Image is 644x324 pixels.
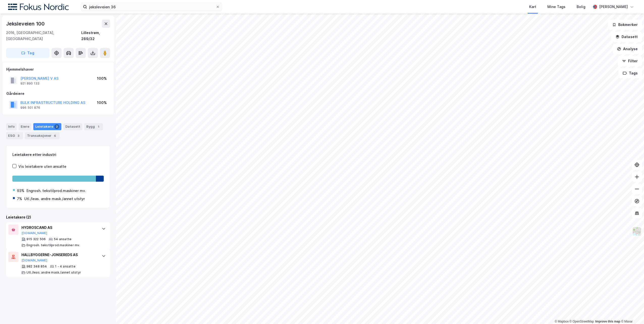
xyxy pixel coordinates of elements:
div: Vis leietakere uten ansatte [18,164,66,170]
div: 1 - 4 ansatte [55,264,75,268]
div: Utl./leas. andre mask./annet utstyr [24,196,85,202]
div: Kart [529,4,536,10]
button: [DOMAIN_NAME] [21,231,47,235]
div: Leietakere etter industri [12,152,104,158]
div: Hjemmelshaver [6,66,110,72]
div: Jeksleveien 100 [6,20,46,28]
div: Datasett [63,123,82,130]
div: 921 890 133 [20,82,39,86]
div: 3 [16,133,21,138]
button: Datasett [611,32,642,42]
button: Analyse [613,44,642,54]
div: Lillestrøm, 289/32 [81,30,110,42]
button: Bokmerker [608,20,642,30]
div: HYDROSCAND AS [21,225,97,231]
div: ESG [6,132,23,139]
div: Engrosh. tekstilprod.maskiner mv. [26,188,86,194]
img: Z [632,227,642,236]
input: Søk på adresse, matrikkel, gårdeiere, leietakere eller personer [87,3,216,11]
div: Bolig [577,4,585,10]
div: 2016, [GEOGRAPHIC_DATA], [GEOGRAPHIC_DATA] [6,30,81,42]
button: Filter [618,56,642,66]
img: fokus-nordic-logo.8a93422641609758e4ac.png [8,4,69,10]
div: HALLBYGGERNE-JONSEREDS AS [21,252,97,258]
div: 6 [52,133,58,138]
div: [PERSON_NAME] [599,4,628,10]
div: 982 348 854 [26,264,47,268]
div: 54 ansatte [54,237,71,241]
div: Gårdeiere [6,91,110,97]
div: 93% [17,188,24,194]
div: 100% [97,100,107,106]
div: Utl./leas. andre mask./annet utstyr [26,271,81,275]
div: Engrosh. tekstilprod.maskiner mv. [26,243,80,247]
button: Tag [6,48,49,58]
a: OpenStreetMap [570,320,594,323]
div: Leietakere [33,123,61,130]
a: Mapbox [555,320,569,323]
div: Bygg [84,123,103,130]
div: Mine Tags [547,4,566,10]
div: 100% [97,75,107,82]
a: Improve this map [595,320,620,323]
button: Tags [619,68,642,78]
div: Leietakere (2) [6,214,110,220]
div: 996 501 876 [20,106,40,110]
div: Transaksjoner [25,132,60,139]
div: 915 322 506 [26,237,46,241]
div: Eiere [19,123,31,130]
iframe: Chat Widget [619,300,644,324]
div: 2 [54,124,59,129]
button: [DOMAIN_NAME] [21,258,47,262]
div: 1 [96,124,101,129]
div: Kontrollprogram for chat [619,300,644,324]
div: Info [6,123,17,130]
div: 7% [17,196,22,202]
